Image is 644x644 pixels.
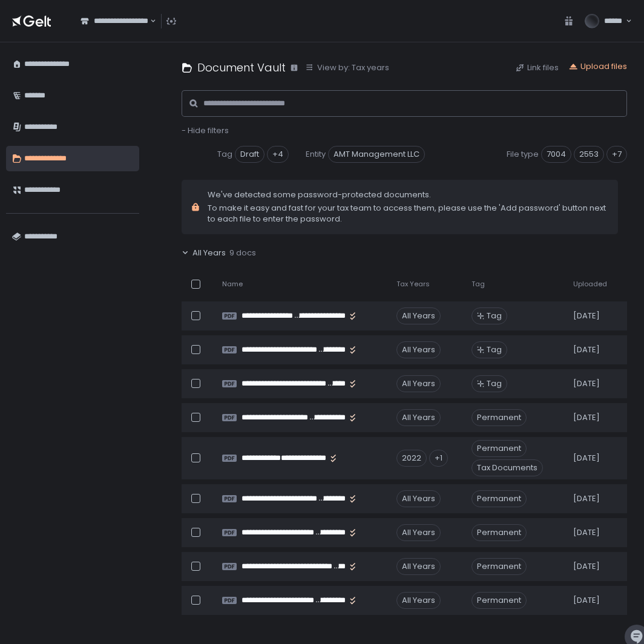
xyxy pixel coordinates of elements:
span: Tag [487,310,502,321]
span: [DATE] [573,412,600,423]
span: Draft [235,146,264,163]
span: [DATE] [573,493,600,504]
span: Tax Years [396,280,430,289]
div: All Years [396,307,441,324]
span: Permanent [471,490,527,507]
div: All Years [396,375,441,392]
div: All Years [396,409,441,426]
span: 2553 [574,146,604,163]
span: Tag [487,378,502,389]
span: Uploaded [573,280,607,289]
button: View by: Tax years [305,62,389,73]
span: Entity [306,149,326,160]
span: Tag [217,149,232,160]
div: +4 [267,146,289,163]
input: Search for option [148,15,149,27]
div: All Years [396,524,441,541]
span: 7004 [541,146,571,163]
span: [DATE] [573,527,600,538]
span: [DATE] [573,378,600,389]
span: [DATE] [573,595,600,606]
span: We've detected some password-protected documents. [208,189,609,200]
button: Link files [515,62,559,73]
span: [DATE] [573,453,600,464]
div: 2022 [396,450,427,467]
span: Permanent [471,409,527,426]
span: All Years [192,248,226,258]
span: File type [507,149,539,160]
span: Permanent [471,524,527,541]
button: - Hide filters [182,125,229,136]
div: +7 [606,146,627,163]
span: Tag [487,344,502,355]
span: [DATE] [573,310,600,321]
span: Permanent [471,440,527,457]
span: [DATE] [573,561,600,572]
div: All Years [396,592,441,609]
span: [DATE] [573,344,600,355]
div: Search for option [73,8,156,34]
h1: Document Vault [197,59,286,76]
span: 9 docs [229,248,256,258]
span: To make it easy and fast for your tax team to access them, please use the 'Add password' button n... [208,203,609,225]
div: +1 [429,450,448,467]
div: All Years [396,490,441,507]
span: AMT Management LLC [328,146,425,163]
span: Tag [471,280,485,289]
span: Name [222,280,243,289]
span: Tax Documents [471,459,543,476]
span: Permanent [471,592,527,609]
div: All Years [396,341,441,358]
div: All Years [396,558,441,575]
button: Upload files [568,61,627,72]
span: Permanent [471,558,527,575]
